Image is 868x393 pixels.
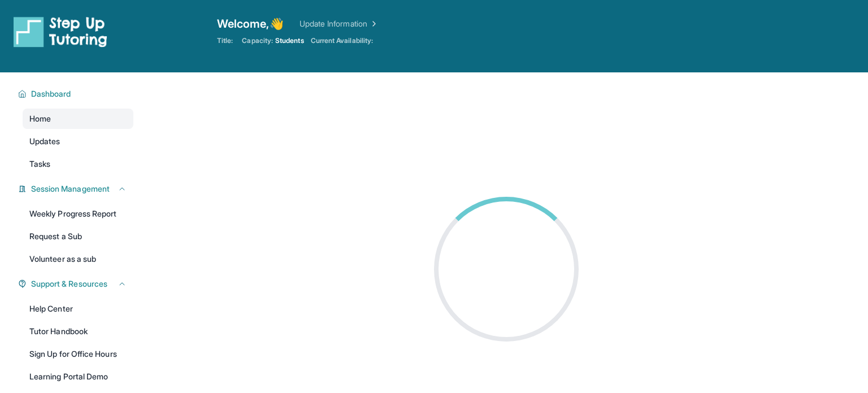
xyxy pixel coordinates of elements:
[275,36,304,45] span: Students
[27,278,127,290] button: Support & Resources
[23,321,133,342] a: Tutor Handbook
[23,226,133,247] a: Request a Sub
[367,18,379,29] img: Chevron Right
[31,278,107,290] span: Support & Resources
[217,16,284,32] span: Welcome, 👋
[23,204,133,224] a: Weekly Progress Report
[23,366,133,387] a: Learning Portal Demo
[23,109,133,129] a: Home
[29,136,60,147] span: Updates
[29,158,50,170] span: Tasks
[31,183,110,195] span: Session Management
[217,36,233,45] span: Title:
[27,183,127,195] button: Session Management
[23,344,133,364] a: Sign Up for Office Hours
[14,16,107,47] img: logo
[23,299,133,319] a: Help Center
[23,131,133,152] a: Updates
[27,88,127,100] button: Dashboard
[311,36,373,45] span: Current Availability:
[300,18,379,29] a: Update Information
[23,249,133,269] a: Volunteer as a sub
[242,36,273,45] span: Capacity:
[23,154,133,174] a: Tasks
[31,88,71,100] span: Dashboard
[29,113,51,124] span: Home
